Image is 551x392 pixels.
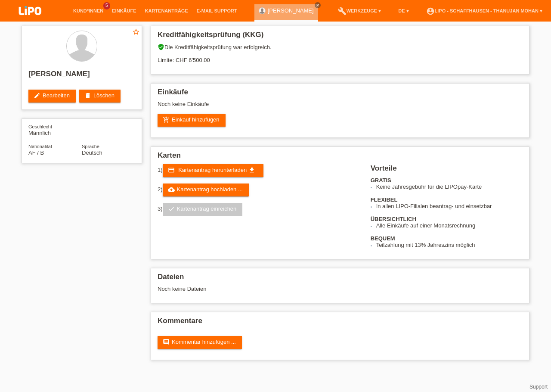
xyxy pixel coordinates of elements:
a: account_circleLIPO - Schaffhausen - Thanujan Mohan ▾ [422,8,547,13]
a: E-Mail Support [192,8,241,13]
span: Kartenantrag herunterladen [178,167,247,173]
li: Teilzahlung mit 13% Jahreszins möglich [376,242,523,248]
span: Afghanistan / B / 05.08.2016 [28,149,44,156]
li: In allen LIPO-Filialen beantrag- und einsetzbar [376,203,523,209]
a: close [315,2,321,8]
b: ÜBERSICHTLICH [371,216,416,222]
a: Kund*innen [69,8,108,13]
span: Nationalität [28,144,52,149]
a: DE ▾ [394,8,413,13]
span: Geschlecht [28,124,52,129]
h2: Dateien [158,273,523,286]
a: Einkäufe [108,8,140,13]
div: Noch keine Dateien [158,286,421,292]
b: BEQUEM [371,235,395,242]
a: deleteLöschen [79,90,121,103]
a: checkKartenantrag einreichen [163,203,243,216]
div: 3) [158,203,360,216]
div: Noch keine Einkäufe [158,101,523,114]
b: FLEXIBEL [371,196,398,203]
h2: [PERSON_NAME] [28,70,135,83]
span: 5 [103,2,110,9]
span: Sprache [82,144,99,149]
i: account_circle [426,7,435,16]
i: cloud_upload [168,186,175,193]
i: edit [34,92,40,99]
b: GRATIS [371,177,391,184]
a: editBearbeiten [28,90,76,103]
i: credit_card [168,167,175,174]
a: add_shopping_cartEinkauf hinzufügen [158,114,226,127]
i: delete [84,92,91,99]
i: add_shopping_cart [163,116,170,123]
a: star_border [132,28,140,37]
h2: Kreditfähigkeitsprüfung (KKG) [158,31,523,44]
a: commentKommentar hinzufügen ... [158,336,242,349]
h2: Einkäufe [158,88,523,101]
i: get_app [248,167,255,174]
div: Männlich [28,123,82,136]
div: 1) [158,164,360,177]
a: cloud_uploadKartenantrag hochladen ... [163,184,249,196]
i: comment [163,339,170,345]
i: check [168,205,175,212]
a: LIPO pay [9,18,52,24]
li: Keine Jahresgebühr für die LIPOpay-Karte [376,184,523,190]
i: verified_user [158,44,164,50]
span: Deutsch [82,149,102,156]
i: build [338,7,347,16]
i: star_border [132,28,140,36]
h2: Vorteile [371,164,523,177]
i: close [316,3,320,7]
div: 2) [158,184,360,196]
div: Die Kreditfähigkeitsprüfung war erfolgreich. Limite: CHF 6'500.00 [158,44,523,70]
a: buildWerkzeuge ▾ [334,8,386,13]
h2: Karten [158,151,523,164]
li: Alle Einkäufe auf einer Monatsrechnung [376,222,523,229]
a: credit_card Kartenantrag herunterladen get_app [163,164,263,177]
a: Kartenanträge [141,8,192,13]
a: Support [529,384,548,390]
a: [PERSON_NAME] [268,7,314,14]
h2: Kommentare [158,317,523,330]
